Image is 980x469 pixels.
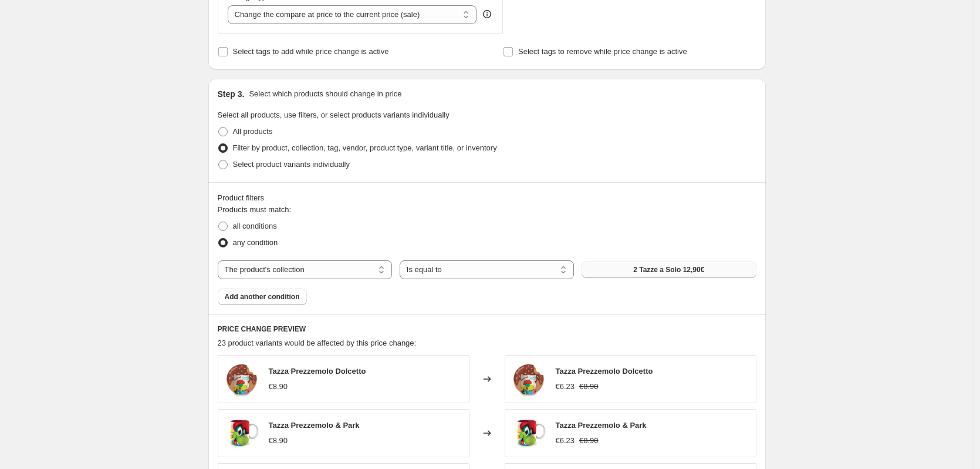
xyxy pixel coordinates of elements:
[556,367,653,376] span: Tazza Prezzemolo Dolcetto
[218,88,245,100] h2: Step 3.
[249,88,401,100] p: Select which products should change in price
[218,110,450,119] span: Select all products, use filters, or select products variants individually
[233,160,350,169] span: Select product variants individually
[233,222,277,230] span: all conditions
[269,435,288,447] div: €8.90
[218,192,756,204] div: Product filters
[224,361,259,397] img: MUG-PREZZ-DOLCETTI-INBLISTER_80x.jpg
[269,367,366,376] span: Tazza Prezzemolo Dolcetto
[233,143,497,152] span: Filter by product, collection, tag, vendor, product type, variant title, or inventory
[556,421,647,430] span: Tazza Prezzemolo & Park
[233,127,273,136] span: All products
[269,381,288,393] div: €8.90
[556,381,575,393] div: €6.23
[582,262,756,278] button: 2 Tazze a Solo 12,90€
[269,421,360,430] span: Tazza Prezzemolo & Park
[233,47,389,56] span: Select tags to add while price change is active
[579,435,599,447] strike: €8.90
[511,416,546,451] img: MUG-PREZZ-PARK_A_80x.jpg
[224,416,259,451] img: MUG-PREZZ-PARK_A_80x.jpg
[579,381,599,393] strike: €8.90
[481,8,493,20] div: help
[511,361,546,397] img: MUG-PREZZ-DOLCETTI-INBLISTER_80x.jpg
[233,238,278,247] span: any condition
[518,47,687,56] span: Select tags to remove while price change is active
[218,339,417,347] span: 23 product variants would be affected by this price change:
[633,265,704,274] span: 2 Tazze a Solo 12,90€
[218,324,756,334] h6: PRICE CHANGE PREVIEW
[556,435,575,447] div: €6.23
[225,292,300,301] span: Add another condition
[218,289,307,305] button: Add another condition
[218,205,292,214] span: Products must match:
